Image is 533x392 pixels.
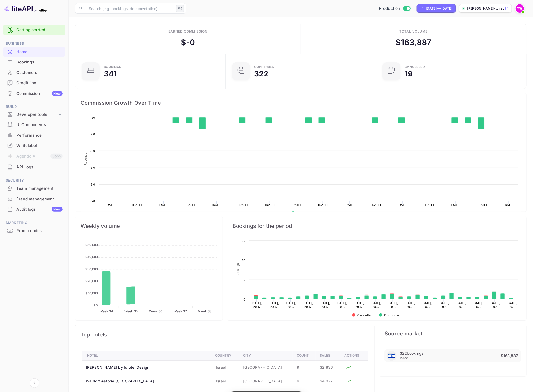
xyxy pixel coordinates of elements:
[316,374,340,388] td: $4,972
[239,351,293,361] th: City
[124,310,138,313] tspan: Week 35
[81,222,217,230] span: Weekly volume
[212,203,222,206] text: [DATE]
[174,310,187,313] tspan: Week 37
[16,91,63,97] div: Commission
[3,130,65,140] a: Performance
[456,302,466,308] text: [DATE], 2025
[3,141,65,151] div: Whitelabel
[91,200,95,203] text: $-0
[405,302,415,308] text: [DATE], 2025
[3,57,65,67] div: Bookings
[242,259,245,262] text: 20
[400,351,424,356] p: 322 bookings
[52,91,63,96] div: New
[104,65,122,68] div: Bookings
[345,377,353,385] button: Analyze hotel markup performance
[159,203,169,206] text: [DATE]
[345,203,354,206] text: [DATE]
[16,196,63,202] div: Fraud management
[176,5,184,12] div: ⌘K
[16,164,63,170] div: API Logs
[3,141,65,150] a: Whitelabel
[387,351,397,361] div: Israel
[3,41,65,47] span: Business
[82,351,211,361] th: Hotel
[3,226,65,236] div: Promo codes
[86,292,98,295] tspan: $ 10,000
[85,243,98,247] tspan: $ 50,000
[16,186,63,192] div: Team management
[399,29,428,34] div: Total volume
[30,378,39,388] button: Collapse navigation
[236,263,240,277] text: Bookings
[268,302,279,308] text: [DATE], 2025
[91,133,95,136] text: $-0
[504,203,514,206] text: [DATE]
[316,351,340,361] th: Sales
[242,239,245,242] text: 30
[286,302,296,308] text: [DATE], 2025
[354,302,364,308] text: [DATE], 2025
[3,89,65,99] div: CommissionNew
[239,361,293,374] td: [GEOGRAPHIC_DATA]
[100,310,113,313] tspan: Week 34
[239,374,293,388] td: [GEOGRAPHIC_DATA]
[91,149,95,153] text: $-0
[85,255,98,259] tspan: $ 40,000
[186,203,195,206] text: [DATE]
[3,204,65,215] div: Audit logsNew
[296,211,310,215] text: Revenue
[16,132,63,139] div: Performance
[478,203,487,206] text: [DATE]
[16,228,63,234] div: Promo codes
[84,153,87,165] text: Revenue
[400,356,424,361] span: Israel
[293,374,316,388] td: 6
[254,65,275,68] div: Confirmed
[149,310,162,313] tspan: Week 36
[337,302,347,308] text: [DATE], 2025
[82,374,211,388] th: Waldorf Astoria [GEOGRAPHIC_DATA]
[181,36,195,48] div: $ -0
[81,330,369,339] span: Top hotels
[3,104,65,110] span: Build
[357,313,373,317] text: Cancelled
[85,279,98,283] tspan: $ 20,000
[490,302,500,308] text: [DATE], 2025
[388,302,398,308] text: [DATE], 2025
[82,361,211,374] th: [PERSON_NAME] by Isrotel Design
[233,222,521,230] span: Bookings for the period
[81,99,521,107] span: Commission Growth Over Time
[3,68,65,77] a: Customers
[3,78,65,88] a: Credit line
[425,203,434,206] text: [DATE]
[379,6,400,12] span: Production
[16,112,57,118] div: Developer tools
[501,353,519,359] p: $163,887
[398,203,407,206] text: [DATE]
[3,194,65,204] div: Fraud management
[372,203,381,206] text: [DATE]
[405,70,413,77] div: 19
[3,162,65,172] a: API Logs
[3,204,65,214] a: Audit logsNew
[3,47,65,57] a: Home
[3,78,65,88] div: Credit line
[345,363,353,371] button: Analyze hotel markup performance
[16,70,63,76] div: Customers
[3,89,65,98] a: CommissionNew
[303,302,313,308] text: [DATE], 2025
[3,25,65,35] div: Getting started
[239,203,248,206] text: [DATE]
[16,49,63,55] div: Home
[439,302,449,308] text: [DATE], 2025
[516,4,524,13] img: Yahav Winkler
[293,361,316,374] td: 9
[293,351,316,361] th: Count
[377,6,413,12] div: Switch to Sandbox mode
[467,6,504,11] p: [PERSON_NAME]-totravel...
[384,330,521,337] span: Source market
[91,183,95,186] text: $-0
[242,278,245,282] text: 10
